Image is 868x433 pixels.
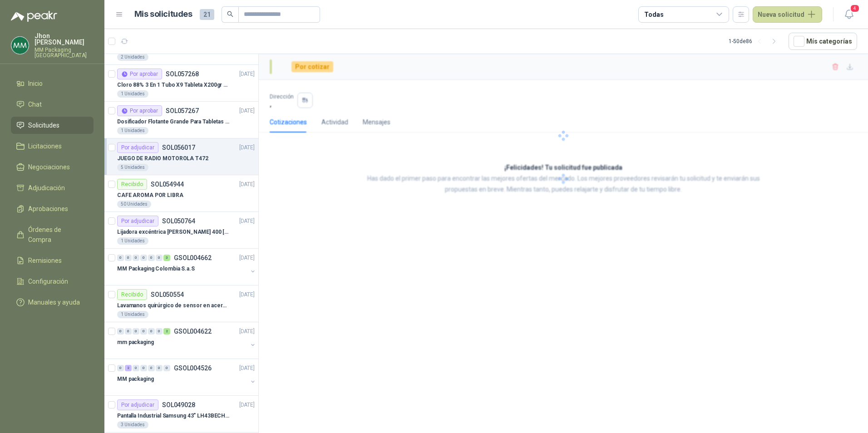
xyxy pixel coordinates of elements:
p: JUEGO DE RADIO MOTOROLA T472 [117,154,208,163]
span: Órdenes de Compra [28,225,85,245]
div: 0 [156,328,163,335]
div: 0 [140,365,147,371]
p: SOL050764 [162,218,195,224]
a: Adjudicación [11,179,94,197]
span: Configuración [28,276,68,286]
span: Inicio [28,79,43,89]
p: [DATE] [239,180,255,189]
div: 0 [156,365,163,371]
div: 0 [140,328,147,335]
p: mm packaging [117,338,154,347]
div: Por aprobar [117,105,162,116]
div: 0 [148,255,155,261]
p: SOL056017 [162,144,195,151]
p: MM packaging [117,375,154,384]
div: Por adjudicar [117,399,158,410]
button: 4 [841,6,857,23]
div: 5 Unidades [117,164,148,171]
div: 2 [125,365,132,371]
span: Licitaciones [28,141,62,151]
div: Recibido [117,289,147,300]
span: Adjudicación [28,183,65,193]
a: Configuración [11,273,94,290]
p: SOL057267 [166,108,199,114]
p: SOL057268 [166,71,199,77]
div: 0 [148,365,155,371]
a: 0 0 0 0 0 0 2 GSOL004622[DATE] mm packaging [117,326,256,355]
div: 0 [133,365,139,371]
a: Por aprobarSOL057268[DATE] Cloro 88% 3 En 1 Tubo X9 Tableta X200gr Oxycl1 Unidades [104,65,258,102]
p: Lijadora excéntrica [PERSON_NAME] 400 [PERSON_NAME] gex 125-150 ave [117,228,230,236]
div: 0 [140,255,147,261]
a: Por adjudicarSOL049028[DATE] Pantalla Industrial Samsung 43” LH43BECHLGKXZL BE43C-H3 Unidades [104,396,258,433]
span: Negociaciones [28,162,70,172]
p: SOL054944 [151,181,184,187]
span: Remisiones [28,256,62,266]
p: SOL050554 [151,291,184,298]
div: 1 Unidades [117,90,148,98]
p: Cloro 88% 3 En 1 Tubo X9 Tableta X200gr Oxycl [117,81,230,89]
p: [DATE] [239,70,255,79]
p: Jhon [PERSON_NAME] [35,33,94,45]
p: [DATE] [239,254,255,262]
div: 0 [125,328,132,335]
div: 2 [163,328,170,335]
span: Solicitudes [28,120,59,130]
p: Pantalla Industrial Samsung 43” LH43BECHLGKXZL BE43C-H [117,412,230,420]
p: [DATE] [239,217,255,226]
a: 0 0 0 0 0 0 3 GSOL004662[DATE] MM Packaging Colombia S.a.S [117,252,256,281]
span: Aprobaciones [28,204,68,214]
a: Negociaciones [11,158,94,176]
a: Licitaciones [11,138,94,155]
a: Órdenes de Compra [11,221,94,248]
div: 0 [148,328,155,335]
div: 0 [133,255,139,261]
div: 0 [117,365,124,371]
a: Remisiones [11,252,94,269]
a: RecibidoSOL050554[DATE] Lavamanos quirúrgico de sensor en acero referencia TLS-131 Unidades [104,285,258,322]
div: Todas [644,10,663,20]
div: 1 Unidades [117,311,148,318]
div: 1 Unidades [117,127,148,134]
p: MM Packaging Colombia S.a.S [117,265,195,273]
div: 0 [156,255,163,261]
div: 0 [117,328,124,335]
p: [DATE] [239,143,255,152]
img: Company Logo [11,37,29,54]
div: Por adjudicar [117,142,158,153]
p: [DATE] [239,401,255,409]
div: 0 [163,365,170,371]
div: 2 Unidades [117,54,148,61]
span: 4 [850,4,860,13]
a: Por adjudicarSOL056017[DATE] JUEGO DE RADIO MOTOROLA T4725 Unidades [104,138,258,175]
h1: Mis solicitudes [134,8,192,21]
span: search [227,11,233,17]
div: 1 - 50 de 86 [729,34,781,49]
button: Mís categorías [789,33,857,50]
a: Manuales y ayuda [11,294,94,311]
p: [DATE] [239,290,255,299]
div: 0 [125,255,132,261]
span: Manuales y ayuda [28,297,80,307]
div: 3 Unidades [117,421,148,428]
p: Dosificador Flotante Grande Para Tabletas De Cloro Humboldt [117,118,230,126]
a: Por aprobarSOL057267[DATE] Dosificador Flotante Grande Para Tabletas De Cloro Humboldt1 Unidades [104,102,258,138]
a: RecibidoSOL054944[DATE] CAFE AROMA POR LIBRA50 Unidades [104,175,258,212]
p: GSOL004662 [174,255,212,261]
p: MM Packaging [GEOGRAPHIC_DATA] [35,47,94,58]
p: Lavamanos quirúrgico de sensor en acero referencia TLS-13 [117,301,230,310]
a: Chat [11,96,94,113]
div: 0 [117,255,124,261]
p: [DATE] [239,107,255,115]
p: [DATE] [239,364,255,373]
a: Solicitudes [11,117,94,134]
div: 0 [133,328,139,335]
p: CAFE AROMA POR LIBRA [117,191,183,200]
a: 0 2 0 0 0 0 0 GSOL004526[DATE] MM packaging [117,363,256,392]
div: 50 Unidades [117,201,151,208]
span: 21 [200,9,214,20]
div: 1 Unidades [117,237,148,245]
div: 3 [163,255,170,261]
img: Logo peakr [11,11,57,22]
div: Por aprobar [117,69,162,79]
